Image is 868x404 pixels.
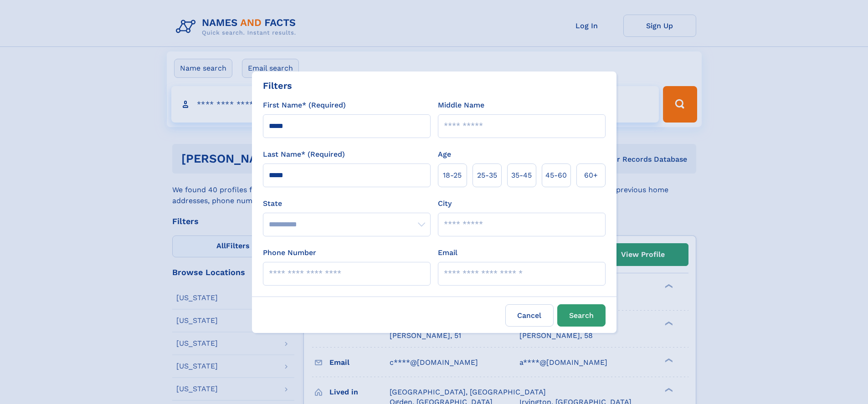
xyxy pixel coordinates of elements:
label: First Name* (Required) [263,100,346,111]
label: State [263,198,431,209]
label: Cancel [505,304,554,327]
label: Phone Number [263,247,316,258]
label: Middle Name [438,100,484,111]
button: Search [557,304,606,327]
span: 45‑60 [545,170,567,181]
label: Age [438,149,451,160]
span: 35‑45 [511,170,532,181]
span: 60+ [584,170,598,181]
div: Filters [263,79,292,92]
span: 18‑25 [443,170,462,181]
label: Email [438,247,457,258]
label: City [438,198,452,209]
label: Last Name* (Required) [263,149,345,160]
span: 25‑35 [477,170,497,181]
